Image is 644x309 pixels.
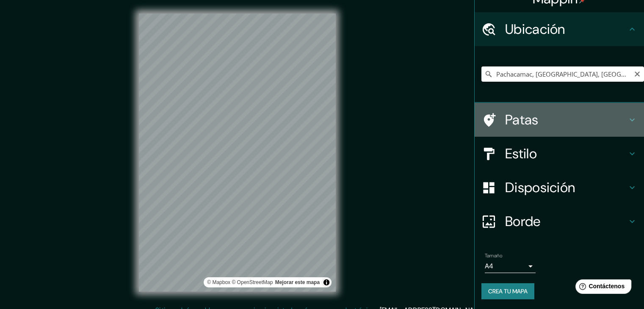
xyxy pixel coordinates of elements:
[207,279,230,285] font: © Mapbox
[634,69,641,77] button: Claro
[475,12,644,46] div: Ubicación
[232,279,273,285] a: Mapa de OpenStreet
[505,20,565,38] font: Ubicación
[139,14,336,292] canvas: Mapa
[505,179,575,196] font: Disposición
[475,137,644,171] div: Estilo
[275,279,320,285] a: Comentarios sobre el mapa
[475,204,644,238] div: Borde
[207,279,230,285] a: Mapbox
[475,103,644,137] div: Patas
[275,279,320,285] font: Mejorar este mapa
[481,66,644,82] input: Elige tu ciudad o zona
[488,287,528,295] font: Crea tu mapa
[321,277,332,287] button: Activar o desactivar atribución
[569,276,635,300] iframe: Lanzador de widgets de ayuda
[481,283,534,299] button: Crea tu mapa
[485,262,493,270] font: A4
[505,212,541,230] font: Borde
[232,279,273,285] font: © OpenStreetMap
[475,171,644,204] div: Disposición
[505,145,537,163] font: Estilo
[485,259,536,273] div: A4
[505,111,539,129] font: Patas
[485,252,502,259] font: Tamaño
